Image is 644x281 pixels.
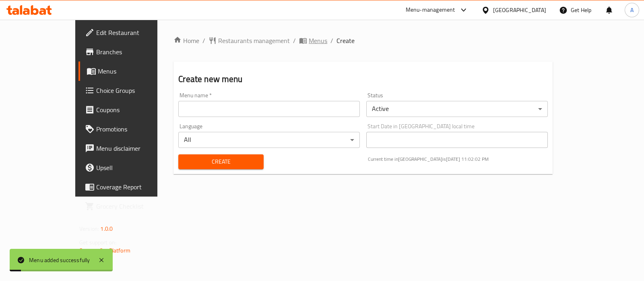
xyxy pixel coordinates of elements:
[78,42,183,62] a: Branches
[78,81,183,100] a: Choice Groups
[78,139,183,158] a: Menu disclaimer
[178,132,360,148] div: All
[178,154,263,169] button: Create
[78,158,183,177] a: Upsell
[173,36,553,45] nav: breadcrumb
[96,163,176,172] span: Upsell
[208,36,290,45] a: Restaurants management
[96,105,176,115] span: Coupons
[173,36,199,45] a: Home
[79,245,130,256] a: Support.OpsPlatform
[79,237,116,248] span: Get support on:
[96,182,176,192] span: Coverage Report
[366,101,548,117] div: Active
[96,47,176,57] span: Branches
[78,177,183,197] a: Coverage Report
[78,62,183,81] a: Menus
[309,36,327,45] span: Menus
[178,101,360,117] input: Please enter Menu name
[293,36,296,45] li: /
[406,5,455,15] div: Menu-management
[78,23,183,42] a: Edit Restaurant
[185,157,257,167] span: Create
[78,197,183,216] a: Grocery Checklist
[493,6,546,14] div: [GEOGRAPHIC_DATA]
[202,36,205,45] li: /
[98,66,176,76] span: Menus
[299,36,327,45] a: Menus
[630,6,634,14] span: A
[29,256,90,265] div: Menu added successfully
[336,36,355,45] span: Create
[78,119,183,139] a: Promotions
[96,28,176,37] span: Edit Restaurant
[368,156,548,163] p: Current time in [GEOGRAPHIC_DATA] is [DATE] 11:02:02 PM
[78,100,183,119] a: Coupons
[218,36,290,45] span: Restaurants management
[96,144,176,153] span: Menu disclaimer
[96,201,176,211] span: Grocery Checklist
[96,86,176,95] span: Choice Groups
[96,124,176,134] span: Promotions
[100,224,113,234] span: 1.0.0
[178,73,548,85] h2: Create new menu
[79,224,99,234] span: Version:
[330,36,333,45] li: /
